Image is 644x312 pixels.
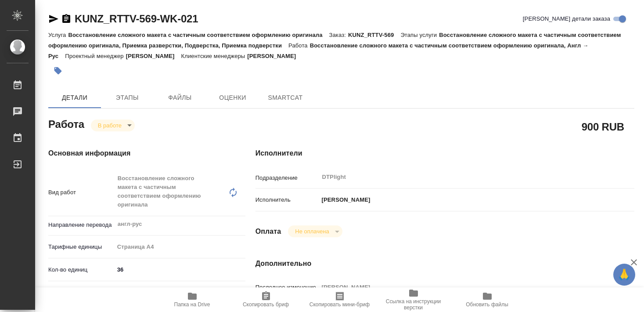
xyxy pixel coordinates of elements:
button: Скопировать мини-бриф [303,287,377,312]
button: Папка на Drive [155,287,229,312]
button: В работе [95,122,124,129]
p: Подразделение [255,174,319,182]
span: SmartCat [264,92,306,103]
button: Скопировать бриф [229,287,303,312]
span: Этапы [106,92,148,103]
p: [PERSON_NAME] [247,53,302,59]
p: Направление перевода [48,221,114,229]
h4: Оплата [255,226,281,237]
a: KUNZ_RTTV-569-WK-021 [75,13,198,25]
p: [PERSON_NAME] [126,53,181,59]
span: Скопировать бриф [243,301,289,308]
h4: Исполнители [255,148,634,159]
input: ✎ Введи что-нибудь [114,263,246,276]
p: KUNZ_RTTV-569 [348,32,400,38]
p: Последнее изменение [255,283,319,292]
span: Файлы [159,92,201,103]
div: Страница А4 [114,239,246,254]
h2: 900 RUB [582,119,624,134]
p: Восстановление сложного макета с частичным соответствием оформлению оригинала [68,32,329,38]
span: Папка на Drive [174,301,210,308]
p: Клиентские менеджеры [181,53,248,59]
div: Юридическая/Финансовая [114,285,246,300]
span: Обновить файлы [466,301,508,308]
span: Скопировать мини-бриф [309,301,370,308]
button: Скопировать ссылку [61,14,72,24]
button: Обновить файлы [450,287,524,312]
span: 🙏 [617,265,632,284]
span: Оценки [212,92,254,103]
p: Восстановление сложного макета с частичным соответствием оформлению оригинала, Англ → Рус [48,42,588,59]
p: [PERSON_NAME] [319,196,371,204]
p: Заказ: [329,32,348,38]
h4: Основная информация [48,148,220,159]
span: Ссылка на инструкции верстки [382,298,445,311]
div: В работе [91,120,135,131]
p: Этапы услуги [400,32,439,38]
p: Исполнитель [255,196,319,204]
button: Ссылка на инструкции верстки [377,287,450,312]
p: Услуга [48,32,68,38]
p: Тарифные единицы [48,243,114,251]
p: Кол-во единиц [48,265,114,274]
p: Работа [288,42,310,49]
button: Не оплачена [292,228,331,235]
h2: Работа [48,116,84,131]
button: Добавить тэг [48,61,68,80]
p: Вид работ [48,188,114,197]
button: Скопировать ссылку для ЯМессенджера [48,14,59,24]
span: Детали [54,92,96,103]
input: Пустое поле [319,281,603,294]
h4: Дополнительно [255,258,634,269]
p: Проектный менеджер [65,53,126,59]
div: В работе [288,225,342,237]
span: [PERSON_NAME] детали заказа [523,15,610,23]
button: 🙏 [613,264,635,286]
